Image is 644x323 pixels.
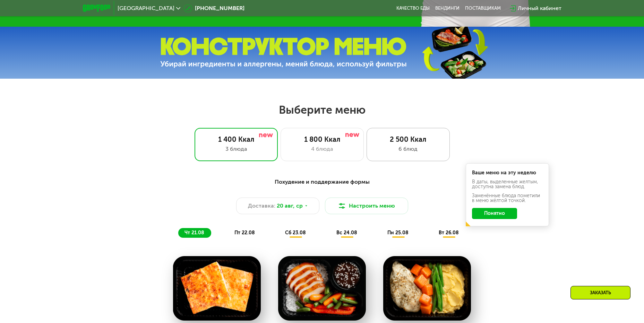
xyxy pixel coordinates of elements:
[570,286,630,299] div: Заказать
[518,4,561,12] div: Личный кабинет
[288,145,357,153] div: 4 блюда
[472,180,543,189] div: В даты, выделенные желтым, доступна замена блюд.
[435,6,460,11] a: Вендинги
[465,6,501,11] div: поставщикам
[202,145,271,153] div: 3 блюда
[118,6,174,11] span: [GEOGRAPHIC_DATA]
[248,202,275,210] span: Доставка:
[472,208,517,219] button: Понятно
[288,135,357,143] div: 1 800 Ккал
[325,198,408,214] button: Настроить меню
[472,193,543,203] div: Заменённые блюда пометили в меню жёлтой точкой.
[234,230,255,236] span: пт 22.08
[387,230,409,236] span: пн 25.08
[117,178,527,186] div: Похудение и поддержание формы
[184,4,244,12] a: [PHONE_NUMBER]
[439,230,459,236] span: вт 26.08
[22,103,622,117] h2: Выберите меню
[184,230,204,236] span: чт 21.08
[202,135,271,143] div: 1 400 Ккал
[277,202,303,210] span: 20 авг, ср
[472,171,543,175] div: Ваше меню на эту неделю
[336,230,357,236] span: вс 24.08
[374,145,443,153] div: 6 блюд
[396,6,430,11] a: Качество еды
[374,135,443,143] div: 2 500 Ккал
[285,230,306,236] span: сб 23.08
